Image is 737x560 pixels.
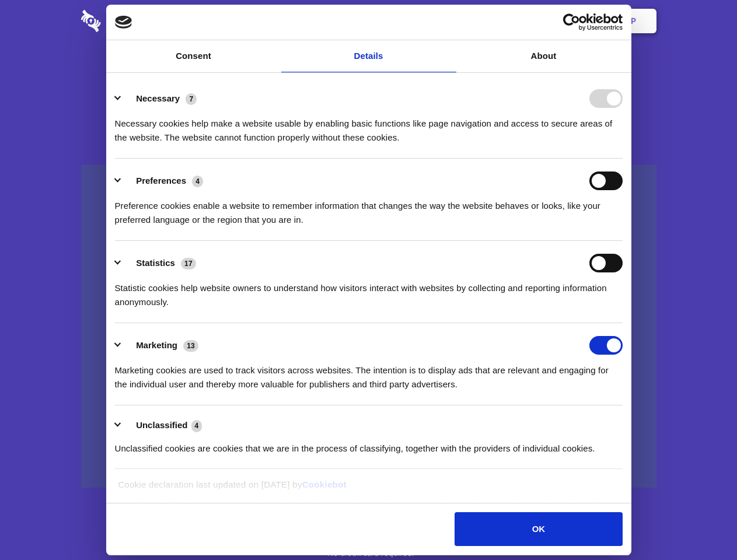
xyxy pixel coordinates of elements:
div: Marketing cookies are used to track visitors across websites. The intention is to display ads tha... [115,355,623,391]
button: Necessary (7) [115,89,204,108]
a: Pricing [343,3,393,39]
a: Contact [473,3,527,39]
button: OK [455,512,622,546]
span: 17 [181,258,196,269]
div: Cookie declaration last updated on [DATE] by [109,478,628,501]
button: Preferences (4) [115,171,211,190]
button: Unclassified (4) [115,418,209,433]
label: Preferences [136,176,186,185]
span: 4 [192,176,203,187]
a: About [456,40,631,72]
div: Statistic cookies help website owners to understand how visitors interact with websites by collec... [115,272,623,309]
div: Preference cookies enable a website to remember information that changes the way the website beha... [115,190,623,227]
button: Marketing (13) [115,336,206,355]
a: Details [281,40,456,72]
span: 4 [191,420,202,432]
a: Login [529,3,580,39]
a: Cookiebot [302,480,347,489]
span: 7 [186,93,197,105]
a: Wistia video thumbnail [81,164,656,488]
button: Statistics (17) [115,254,204,272]
label: Statistics [136,258,175,268]
img: logo-wordmark-white-trans-d4663122ce5f474addd5e946df7df03e33cb6a1c49d2221995e7729f52c070b2.svg [81,10,181,32]
h1: Eliminate Slack Data Loss. [81,52,656,94]
span: 13 [183,340,198,352]
div: Unclassified cookies are cookies that we are in the process of classifying, together with the pro... [115,433,623,456]
iframe: Drift Widget Chat Controller [679,502,723,546]
a: Consent [106,40,281,72]
label: Marketing [136,340,177,350]
h4: Auto-redaction of sensitive data, encrypted data sharing and self-destructing private chats. Shar... [81,106,656,145]
img: logo [115,16,132,29]
label: Necessary [136,93,180,103]
a: Usercentrics Cookiebot - opens in a new window [521,13,623,31]
div: Necessary cookies help make a website usable by enabling basic functions like page navigation and... [115,108,623,145]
